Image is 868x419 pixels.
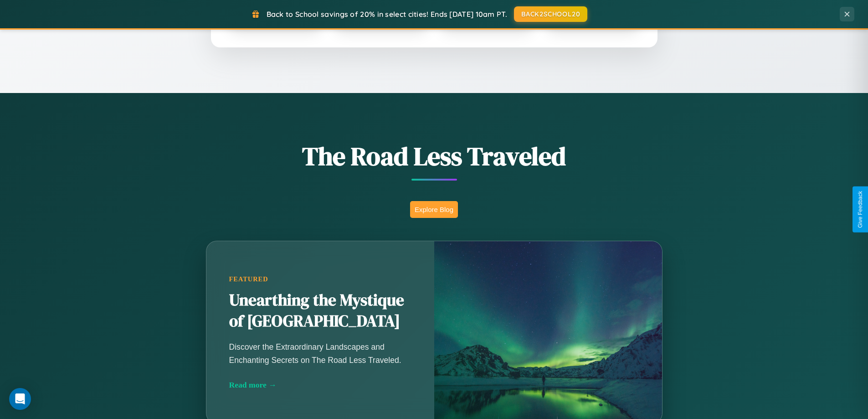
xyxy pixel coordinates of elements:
[229,380,411,390] div: Read more →
[410,201,458,218] button: Explore Blog
[514,6,587,22] button: BACK2SCHOOL20
[857,191,863,228] div: Give Feedback
[229,275,411,283] div: Featured
[9,388,31,410] div: Open Intercom Messenger
[267,10,507,19] span: Back to School savings of 20% in select cities! Ends [DATE] 10am PT.
[229,341,411,366] p: Discover the Extraordinary Landscapes and Enchanting Secrets on The Road Less Traveled.
[229,290,411,332] h2: Unearthing the Mystique of [GEOGRAPHIC_DATA]
[161,139,708,174] h1: The Road Less Traveled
